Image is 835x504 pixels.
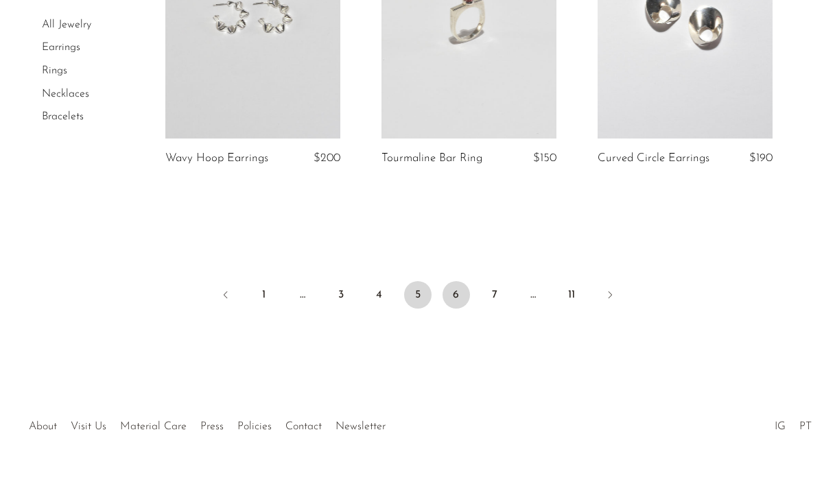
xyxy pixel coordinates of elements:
[799,421,812,432] a: PT
[533,152,556,164] span: $150
[366,281,393,309] a: 4
[200,421,224,432] a: Press
[22,410,392,436] ul: Quick links
[42,43,80,53] a: Earrings
[42,88,89,99] a: Necklaces
[314,152,340,164] span: $200
[165,152,268,165] a: Wavy Hoop Earrings
[481,281,508,309] a: 7
[285,421,322,432] a: Contact
[768,410,819,436] ul: Social Medias
[519,281,547,309] span: …
[596,281,624,311] a: Next
[381,152,482,165] a: Tourmaline Bar Ring
[237,421,272,432] a: Policies
[598,152,709,165] a: Curved Circle Earrings
[327,281,355,309] a: 3
[212,281,239,311] a: Previous
[443,281,470,309] a: 6
[29,421,57,432] a: About
[42,19,91,30] a: All Jewelry
[120,421,187,432] a: Material Care
[749,152,773,164] span: $190
[775,421,786,432] a: IG
[558,281,585,309] a: 11
[42,65,67,76] a: Rings
[250,281,278,309] a: 1
[289,281,316,309] span: …
[42,111,84,122] a: Bracelets
[71,421,106,432] a: Visit Us
[404,281,432,309] span: 5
